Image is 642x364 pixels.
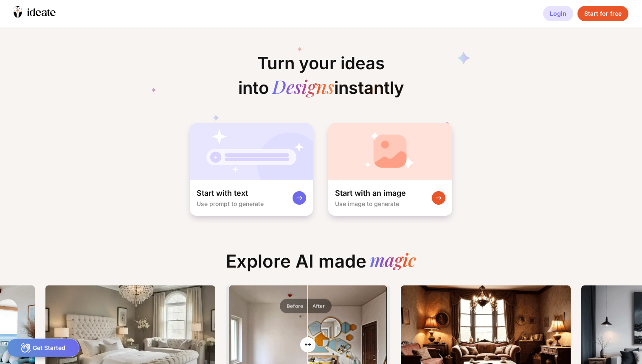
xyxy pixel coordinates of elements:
div: Start with text [197,188,248,198]
div: Start with an image [335,188,406,198]
img: startWithTextCardBg.jpg [190,123,313,180]
div: Login [543,6,573,21]
div: Get Started [7,339,79,357]
div: magic [370,251,416,272]
div: Explore AI made [219,251,423,279]
img: startWithImageCardBg.jpg [328,123,452,180]
div: Use prompt to generate [197,200,264,207]
div: Start for free [577,6,628,21]
div: Use image to generate [335,200,399,207]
